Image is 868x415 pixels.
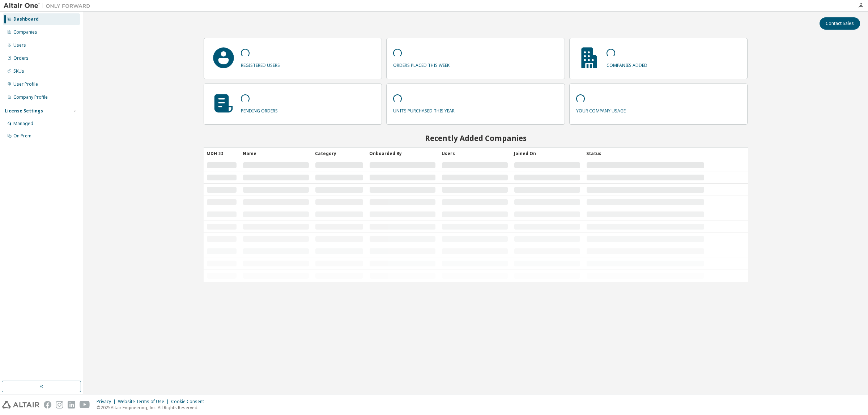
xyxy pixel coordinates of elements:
[13,68,24,74] div: SKUs
[13,94,48,100] div: Company Profile
[241,106,278,114] p: pending orders
[204,133,748,143] h2: Recently Added Companies
[97,399,118,405] div: Privacy
[171,399,208,405] div: Cookie Consent
[13,121,33,127] div: Managed
[369,147,436,159] div: Onboarded By
[13,81,38,87] div: User Profile
[442,147,508,159] div: Users
[44,401,51,408] img: facebook.svg
[13,29,37,35] div: Companies
[97,405,208,411] p: © 2025 Altair Engineering, Inc. All Rights Reserved.
[243,147,309,159] div: Name
[514,147,580,159] div: Joined On
[118,399,171,405] div: Website Terms of Use
[576,106,626,114] p: your company usage
[393,106,455,114] p: units purchased this year
[207,147,237,159] div: MDH ID
[820,17,860,30] button: Contact Sales
[13,55,29,61] div: Orders
[13,133,31,139] div: On Prem
[315,147,363,159] div: Category
[80,401,90,408] img: youtube.svg
[13,16,39,22] div: Dashboard
[241,60,280,68] p: registered users
[56,401,63,408] img: instagram.svg
[2,401,39,408] img: altair_logo.svg
[393,60,450,68] p: orders placed this week
[4,2,94,9] img: Altair One
[5,108,43,114] div: License Settings
[68,401,75,408] img: linkedin.svg
[607,60,647,68] p: companies added
[13,42,26,48] div: Users
[586,147,705,159] div: Status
